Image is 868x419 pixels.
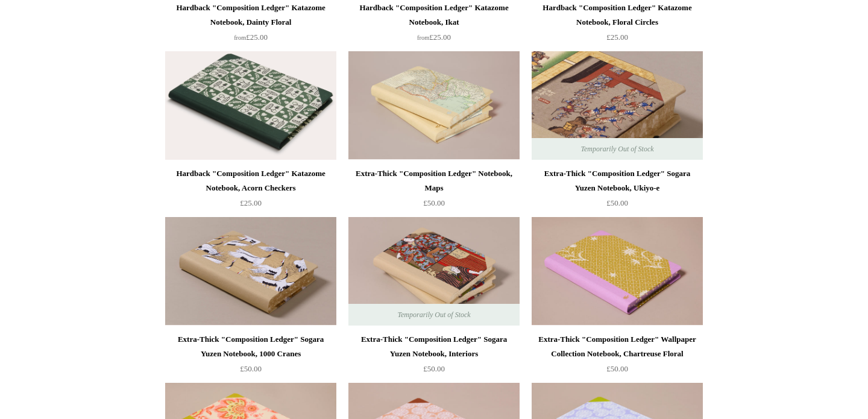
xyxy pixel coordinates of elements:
[165,332,336,382] a: Extra-Thick "Composition Ledger" Sogara Yuzen Notebook, 1000 Cranes £50.00
[351,166,517,195] div: Extra-Thick "Composition Ledger" Notebook, Maps
[168,166,333,195] div: Hardback "Composition Ledger" Katazome Notebook, Acorn Checkers
[532,217,703,326] a: Extra-Thick "Composition Ledger" Wallpaper Collection Notebook, Chartreuse Floral Extra-Thick "Co...
[348,332,520,382] a: Extra-Thick "Composition Ledger" Sogara Yuzen Notebook, Interiors £50.00
[423,364,445,373] span: £50.00
[348,1,520,50] a: Hardback "Composition Ledger" Katazome Notebook, Ikat from£25.00
[165,1,336,50] a: Hardback "Composition Ledger" Katazome Notebook, Dainty Floral from£25.00
[168,1,333,30] div: Hardback "Composition Ledger" Katazome Notebook, Dainty Floral
[532,1,703,50] a: Hardback "Composition Ledger" Katazome Notebook, Floral Circles £25.00
[568,138,665,160] span: Temporarily Out of Stock
[348,51,520,160] a: Extra-Thick "Composition Ledger" Notebook, Maps Extra-Thick "Composition Ledger" Notebook, Maps
[535,166,700,195] div: Extra-Thick "Composition Ledger" Sogara Yuzen Notebook, Ukiyo-e
[351,1,517,30] div: Hardback "Composition Ledger" Katazome Notebook, Ikat
[348,51,520,160] img: Extra-Thick "Composition Ledger" Notebook, Maps
[417,33,451,42] span: £25.00
[351,332,517,361] div: Extra-Thick "Composition Ledger" Sogara Yuzen Notebook, Interiors
[417,34,429,41] span: from
[348,217,520,326] img: Extra-Thick "Composition Ledger" Sogara Yuzen Notebook, Interiors
[234,33,268,42] span: £25.00
[165,217,336,326] img: Extra-Thick "Composition Ledger" Sogara Yuzen Notebook, 1000 Cranes
[532,217,703,326] img: Extra-Thick "Composition Ledger" Wallpaper Collection Notebook, Chartreuse Floral
[535,1,700,30] div: Hardback "Composition Ledger" Katazome Notebook, Floral Circles
[385,304,482,326] span: Temporarily Out of Stock
[606,198,628,207] span: £50.00
[606,33,628,42] span: £25.00
[240,364,262,373] span: £50.00
[532,332,703,382] a: Extra-Thick "Composition Ledger" Wallpaper Collection Notebook, Chartreuse Floral £50.00
[165,166,336,216] a: Hardback "Composition Ledger" Katazome Notebook, Acorn Checkers £25.00
[532,51,703,160] a: Extra-Thick "Composition Ledger" Sogara Yuzen Notebook, Ukiyo-e Extra-Thick "Composition Ledger" ...
[532,51,703,160] img: Extra-Thick "Composition Ledger" Sogara Yuzen Notebook, Ukiyo-e
[168,332,333,361] div: Extra-Thick "Composition Ledger" Sogara Yuzen Notebook, 1000 Cranes
[165,51,336,160] a: Hardback "Composition Ledger" Katazome Notebook, Acorn Checkers Hardback "Composition Ledger" Kat...
[240,198,262,207] span: £25.00
[532,166,703,216] a: Extra-Thick "Composition Ledger" Sogara Yuzen Notebook, Ukiyo-e £50.00
[348,217,520,326] a: Extra-Thick "Composition Ledger" Sogara Yuzen Notebook, Interiors Extra-Thick "Composition Ledger...
[348,166,520,216] a: Extra-Thick "Composition Ledger" Notebook, Maps £50.00
[535,332,700,361] div: Extra-Thick "Composition Ledger" Wallpaper Collection Notebook, Chartreuse Floral
[234,34,246,41] span: from
[165,217,336,326] a: Extra-Thick "Composition Ledger" Sogara Yuzen Notebook, 1000 Cranes Extra-Thick "Composition Ledg...
[606,364,628,373] span: £50.00
[165,51,336,160] img: Hardback "Composition Ledger" Katazome Notebook, Acorn Checkers
[423,198,445,207] span: £50.00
